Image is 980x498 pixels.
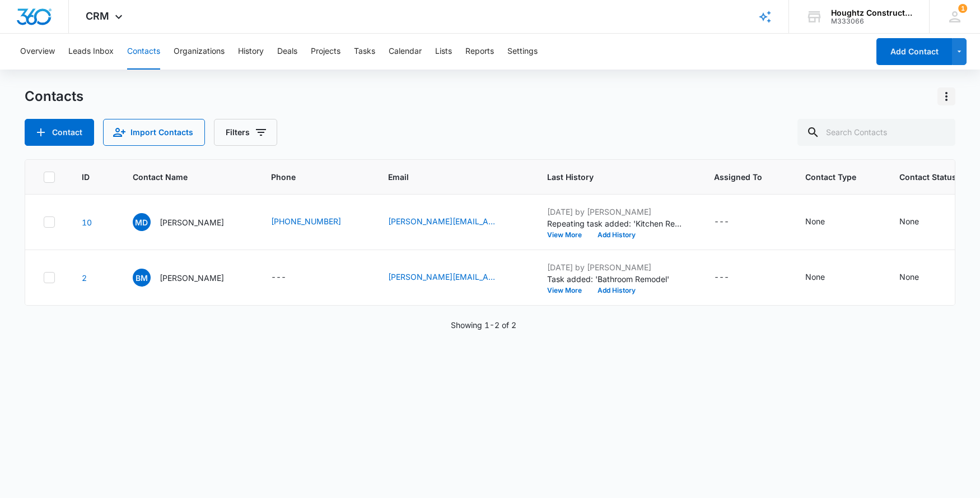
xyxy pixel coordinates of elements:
span: Email [388,171,504,183]
div: Contact Name - Mike Davin - Select to Edit Field [133,213,244,231]
div: Phone - - Select to Edit Field [271,271,306,284]
div: None [899,271,919,283]
div: None [805,215,825,227]
span: Contact Status [899,171,956,183]
button: Overview [20,34,55,70]
button: View More [547,232,590,238]
div: --- [271,271,286,284]
div: Assigned To - - Select to Edit Field [714,271,749,284]
div: Contact Status - None - Select to Edit Field [899,271,939,284]
a: Navigate to contact details page for Mike Davin [82,218,92,227]
button: Contacts [127,34,160,70]
h1: Contacts [25,88,83,105]
span: Contact Type [805,171,856,183]
input: Search Contacts [797,119,955,146]
span: 1 [958,4,967,13]
button: Calendar [389,34,422,70]
button: Tasks [354,34,375,70]
p: [PERSON_NAME] [160,272,224,284]
div: Phone - (970) 541-3303 - Select to Edit Field [271,215,361,229]
div: --- [714,271,729,284]
div: --- [714,215,729,229]
div: Email - brandon.miller@madwire.com - Select to Edit Field [388,271,520,284]
div: account id [831,17,913,25]
button: Projects [311,34,340,70]
span: CRM [86,10,109,22]
p: Task added: 'Bathroom Remodel' [547,273,687,285]
div: Contact Type - None - Select to Edit Field [805,271,845,284]
button: Leads Inbox [68,34,114,70]
div: None [805,271,825,283]
div: account name [831,8,913,17]
p: [DATE] by [PERSON_NAME] [547,206,687,218]
span: MD [133,213,151,231]
a: [PERSON_NAME][EMAIL_ADDRESS][PERSON_NAME][DOMAIN_NAME] [388,271,500,283]
div: Contact Name - Brandon Miller - Select to Edit Field [133,269,244,287]
a: Navigate to contact details page for Brandon Miller [82,273,87,283]
button: Deals [277,34,297,70]
p: Showing 1-2 of 2 [451,319,516,331]
span: Assigned To [714,171,762,183]
div: Email - mike.davin@madwire.com - Select to Edit Field [388,215,520,229]
span: BM [133,269,151,287]
div: Assigned To - - Select to Edit Field [714,215,749,229]
button: Add Contact [876,38,952,65]
button: Organizations [174,34,225,70]
div: None [899,215,919,227]
a: [PHONE_NUMBER] [271,215,341,227]
button: Add Contact [25,119,94,146]
button: History [238,34,264,70]
p: Repeating task added: 'Kitchen Remodel ' [547,218,687,229]
p: [PERSON_NAME] [160,216,224,228]
div: Contact Status - None - Select to Edit Field [899,215,939,229]
div: notifications count [958,4,967,13]
button: Import Contacts [103,119,205,146]
span: Phone [271,171,345,183]
button: Add History [590,287,643,294]
div: Contact Type - None - Select to Edit Field [805,215,845,229]
button: Lists [435,34,452,70]
button: View More [547,287,590,294]
button: Add History [590,232,643,238]
span: ID [82,171,90,183]
button: Actions [937,87,955,105]
a: [PERSON_NAME][EMAIL_ADDRESS][PERSON_NAME][DOMAIN_NAME] [388,215,500,227]
span: Contact Name [133,171,228,183]
button: Reports [465,34,494,70]
button: Filters [214,119,277,146]
span: Last History [547,171,671,183]
button: Settings [507,34,538,70]
p: [DATE] by [PERSON_NAME] [547,261,687,273]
